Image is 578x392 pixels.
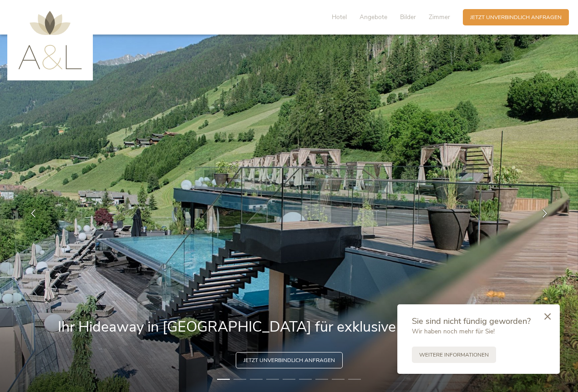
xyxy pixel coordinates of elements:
span: Wir haben noch mehr für Sie! [412,327,495,336]
a: Weitere Informationen [412,347,496,363]
span: Jetzt unverbindlich anfragen [470,14,562,21]
img: AMONTI & LUNARIS Wellnessresort [18,11,82,69]
span: Hotel [332,13,347,21]
span: Jetzt unverbindlich anfragen [243,357,335,364]
span: Sie sind nicht fündig geworden? [412,315,531,327]
span: Bilder [400,13,416,21]
span: Zimmer [429,13,450,21]
span: Angebote [360,13,387,21]
span: Weitere Informationen [419,351,489,359]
